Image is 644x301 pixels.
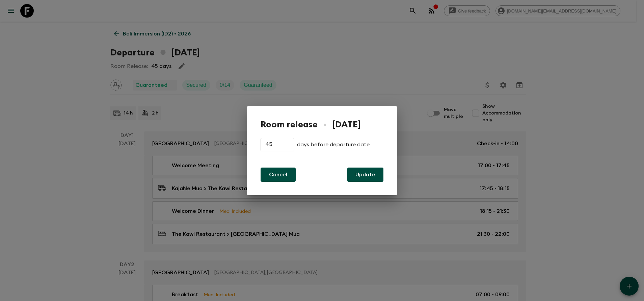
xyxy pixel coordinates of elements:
h1: Room release [261,120,318,130]
p: days before departure date [297,138,370,149]
h1: [DATE] [332,120,360,130]
button: Update [347,168,383,182]
input: e.g. 30 [261,138,294,151]
h1: • [323,120,327,130]
button: Cancel [261,168,296,182]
